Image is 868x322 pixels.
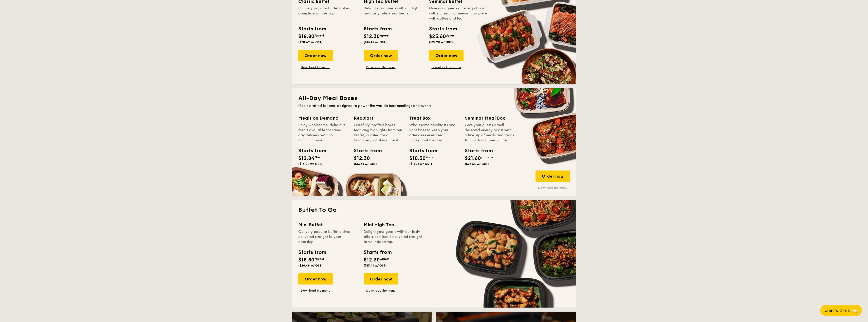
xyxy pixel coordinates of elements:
div: Starts from [298,147,321,155]
div: Starts from [429,25,457,33]
div: Starts from [298,249,326,256]
span: $12.30 [364,33,380,40]
span: /guest [446,34,456,37]
div: Our very popular buffet dishes, complete with set-up. [298,6,358,21]
span: ($23.54 w/ GST) [465,162,489,166]
div: Starts from [364,25,391,33]
div: Give your guests a well-deserved energy boost with a line-up of meals and treats for lunch and br... [465,123,514,143]
span: /guest [380,34,390,37]
span: $25.60 [429,33,446,40]
div: Starts from [409,147,432,155]
span: $18.80 [298,33,315,40]
a: Download the menu [364,289,398,293]
button: Chat with us🦙 [820,305,862,316]
div: Wholesome breakfasts and light bites to keep your attendees energised throughout the day. [409,123,459,143]
div: Meals on Demand [298,115,348,122]
div: Meals crafted for one, designed to power the world's best meetings and events. [298,103,570,108]
h2: All-Day Meal Boxes [298,94,570,102]
div: Starts from [298,25,326,33]
div: Our very popular buffet dishes, delivered straight to your doorstep. [298,229,358,244]
span: /bundle [481,156,493,159]
div: Seminar Meal Box [465,115,514,122]
div: Enjoy wholesome, delicious meals available for same-day delivery with no minimum order. [298,123,348,143]
span: $18.80 [298,257,315,263]
div: Order now [535,171,570,182]
h2: Buffet To Go [298,206,570,214]
div: Order now [298,50,333,61]
div: Order now [429,50,464,61]
span: ($27.90 w/ GST) [429,40,453,44]
span: $12.30 [364,257,380,263]
div: Order now [364,273,398,285]
span: ($13.41 w/ GST) [364,40,387,44]
span: $10.30 [409,155,426,161]
span: $12.84 [298,155,315,161]
div: Carefully-crafted boxes featuring highlights from our buffet, curated for a balanced, satisfying ... [354,123,403,143]
span: ($11.23 w/ GST) [409,162,432,166]
a: Download the menu [364,65,398,69]
div: Treat Box [409,115,459,122]
span: /guest [380,257,390,261]
div: Mini High Tea [364,221,423,228]
span: 🦙 [852,308,858,313]
div: Give your guests an energy boost with our seminar menus, complete with coffee and tea. [429,6,488,21]
span: $21.60 [465,155,481,161]
span: /box [426,156,433,159]
span: Chat with us [824,308,850,313]
a: Download the menu [298,289,333,293]
span: ($13.41 w/ GST) [354,162,377,166]
div: Starts from [354,147,377,155]
span: /guest [315,257,324,261]
div: Mini Buffet [298,221,358,228]
div: Delight your guests with our light and tasty bite-sized treats. [364,6,423,21]
a: Download the menu [298,65,333,69]
span: $12.30 [354,155,370,161]
span: /guest [315,34,324,37]
div: Order now [364,50,398,61]
div: Order now [298,273,333,285]
a: Download the menu [429,65,464,69]
span: ($14.00 w/ GST) [298,162,322,166]
div: Delight your guests with our tasty bite-sized treats delivered straight to your doorstep. [364,229,423,244]
span: ($20.49 w/ GST) [298,264,323,267]
div: Starts from [465,147,488,155]
span: ($20.49 w/ GST) [298,40,323,44]
span: ($13.41 w/ GST) [364,264,387,267]
div: Starts from [364,249,391,256]
span: /box [315,156,322,159]
a: Download the menu [535,186,570,190]
div: Regulars [354,115,403,122]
